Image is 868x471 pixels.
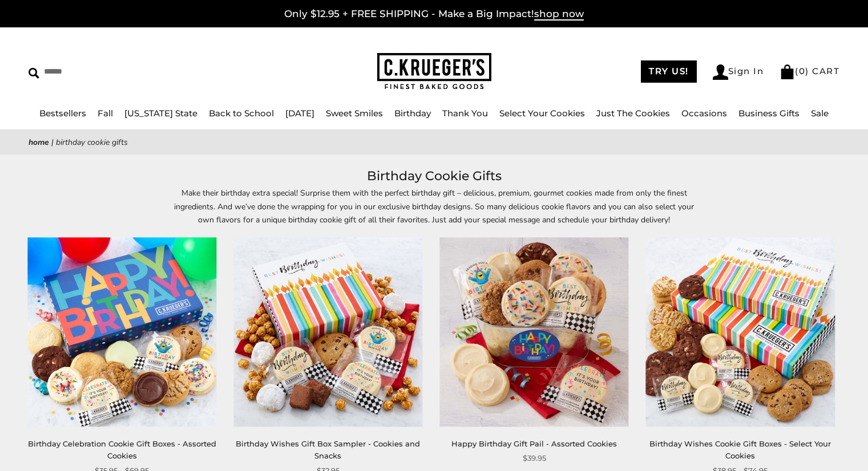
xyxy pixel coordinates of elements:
[29,136,839,149] nav: breadcrumbs
[523,452,546,464] span: $39.95
[28,439,216,460] a: Birthday Celebration Cookie Gift Boxes - Assorted Cookies
[172,186,697,226] p: Make their birthday extra special! Surprise them with the perfect birthday gift – delicious, prem...
[46,166,822,186] h1: Birthday Cookie Gifts
[451,439,617,448] a: Happy Birthday Gift Pail - Assorted Cookies
[713,64,764,80] a: Sign In
[284,8,584,21] a: Only $12.95 + FREE SHIPPING - Make a Big Impact!shop now
[124,108,197,119] a: [US_STATE] State
[233,238,422,427] img: Birthday Wishes Gift Box Sampler - Cookies and Snacks
[646,238,835,427] img: Birthday Wishes Cookie Gift Boxes - Select Your Cookies
[39,108,86,119] a: Bestsellers
[534,8,584,21] span: shop now
[596,108,670,119] a: Just The Cookies
[442,108,488,119] a: Thank You
[394,108,431,119] a: Birthday
[439,238,628,427] img: Happy Birthday Gift Pail - Assorted Cookies
[641,60,697,83] a: TRY US!
[209,108,274,119] a: Back to School
[98,108,113,119] a: Fall
[29,63,221,80] input: Search
[29,137,49,148] a: Home
[440,238,629,427] a: Happy Birthday Gift Pail - Assorted Cookies
[780,66,839,76] a: (0) CART
[799,66,806,76] span: 0
[681,108,727,119] a: Occasions
[738,108,800,119] a: Business Gifts
[285,108,314,119] a: [DATE]
[649,439,831,460] a: Birthday Wishes Cookie Gift Boxes - Select Your Cookies
[29,68,39,79] img: Search
[377,53,491,90] img: C.KRUEGER'S
[326,108,383,119] a: Sweet Smiles
[236,439,420,460] a: Birthday Wishes Gift Box Sampler - Cookies and Snacks
[27,238,216,427] img: Birthday Celebration Cookie Gift Boxes - Assorted Cookies
[811,108,829,119] a: Sale
[780,64,795,79] img: Bag
[51,137,54,148] span: |
[499,108,585,119] a: Select Your Cookies
[56,137,128,148] span: Birthday Cookie Gifts
[713,64,728,80] img: Account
